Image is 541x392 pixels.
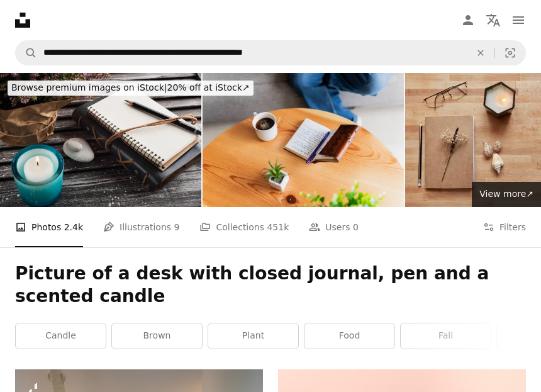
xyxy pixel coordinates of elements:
a: plant [208,323,298,349]
div: 20% off at iStock ↗ [8,81,254,96]
button: Language [481,8,506,33]
a: Collections 451k [199,207,289,247]
a: candle [16,323,106,349]
span: 9 [174,220,180,234]
button: Visual search [495,41,525,65]
span: 0 [353,220,359,234]
a: food [304,323,394,349]
a: fall [401,323,491,349]
form: Find visuals sitewide [15,40,526,65]
button: Filters [483,207,526,247]
a: Illustrations 9 [103,207,179,247]
span: View more ↗ [479,189,533,199]
a: Log in / Sign up [455,8,481,33]
span: 451k [267,220,289,234]
button: Search Unsplash [16,41,37,65]
button: Menu [506,8,531,33]
a: Home — Unsplash [15,13,30,28]
span: Browse premium images on iStock | [11,82,167,92]
a: View more↗ [472,182,541,207]
button: Clear [467,41,494,65]
img: Close-up of a notepad with coffee on the table at home [203,73,404,207]
h1: Picture of a desk with closed journal, pen and a scented candle [15,262,526,308]
a: brown [112,323,202,349]
a: Users 0 [309,207,359,247]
